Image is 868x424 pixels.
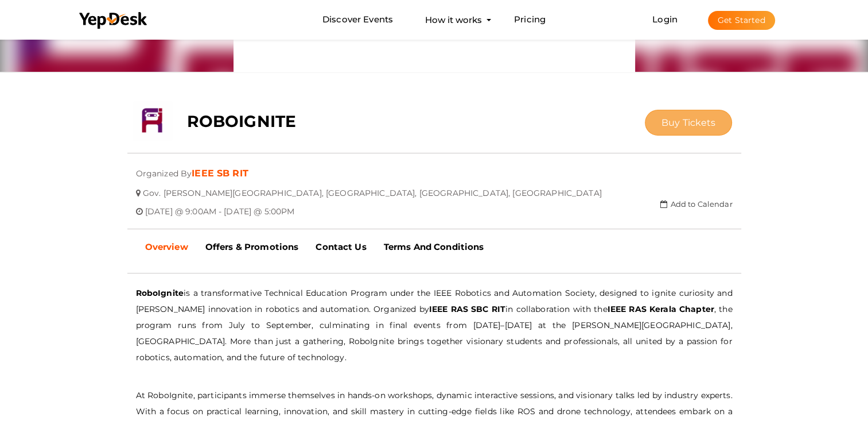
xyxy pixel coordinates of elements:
[708,11,775,30] button: Get Started
[422,9,485,30] button: How it works
[384,241,484,252] b: Terms And Conditions
[136,288,184,298] b: RoboIgnite
[205,241,299,252] b: Offers & Promotions
[645,110,733,136] button: Buy Tickets
[136,160,192,179] span: Organized By
[307,233,375,261] a: Contact Us
[652,14,678,25] a: Login
[136,285,733,365] p: is a transformative Technical Education Program under the IEEE Robotics and Automation Society, d...
[608,304,714,314] b: IEEE RAS Kerala Chapter
[133,101,173,141] img: RSPMBPJE_small.png
[187,111,296,131] b: ROBOIGNITE
[137,233,197,261] a: Overview
[145,198,295,217] span: [DATE] @ 9:00AM - [DATE] @ 5:00PM
[429,304,505,314] b: IEEE RAS SBC RIT
[192,168,248,179] a: IEEE SB RIT
[514,9,546,30] a: Pricing
[660,199,732,209] a: Add to Calendar
[316,241,366,252] b: Contact Us
[322,9,393,30] a: Discover Events
[143,179,602,198] span: Gov. [PERSON_NAME][GEOGRAPHIC_DATA], [GEOGRAPHIC_DATA], [GEOGRAPHIC_DATA], [GEOGRAPHIC_DATA]
[145,241,188,252] b: Overview
[661,117,716,128] span: Buy Tickets
[375,233,493,261] a: Terms And Conditions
